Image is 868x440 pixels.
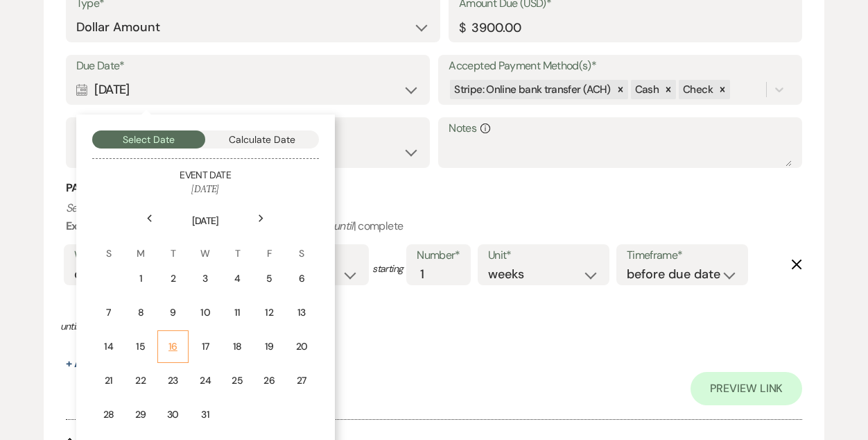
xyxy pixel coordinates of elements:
div: 30 [166,407,180,422]
div: 2 [166,271,180,286]
th: F [254,230,284,261]
h6: [DATE] [92,183,319,196]
div: 24 [199,373,211,388]
div: 23 [166,373,180,388]
div: 28 [103,407,115,422]
div: 11 [231,305,243,320]
th: W [190,230,220,261]
div: 16 [166,339,180,354]
div: 21 [103,373,115,388]
label: Accepted Payment Method(s)* [449,56,792,76]
div: 1 [134,271,147,286]
div: 26 [263,373,275,388]
span: Stripe: Online bank transfer (ACH) [454,83,610,96]
span: starting [372,262,403,276]
th: T [157,230,189,261]
div: $ [459,19,465,37]
div: 15 [134,339,147,354]
th: T [222,230,252,261]
div: 29 [134,407,147,422]
th: M [125,230,156,261]
i: Set reminders for this task. [66,201,189,215]
div: 27 [295,373,308,388]
div: [DATE] [76,76,419,103]
span: until [60,319,77,334]
label: Who would you like to remind?* [74,246,220,266]
h5: Event Date [92,169,319,183]
div: 4 [231,271,243,286]
label: Due Date* [76,56,419,76]
div: 20 [295,339,308,354]
button: Calculate Date [205,130,319,149]
button: + AddAnotherReminder [66,358,203,369]
div: 17 [199,339,211,354]
div: 6 [295,271,308,286]
div: 7 [103,305,115,320]
div: 10 [199,305,211,320]
div: 8 [134,305,147,320]
a: Preview Link [691,372,802,405]
div: 18 [231,339,243,354]
div: 13 [295,305,308,320]
label: Notes [449,119,792,139]
label: Unit* [488,246,599,266]
th: [DATE] [94,197,318,228]
th: S [286,230,317,261]
p: : weekly | | 2 | months | before event date | | complete [66,199,803,235]
button: Select Date [92,130,206,149]
b: Example [66,219,109,233]
label: Number* [417,246,460,266]
span: Cash [635,83,659,96]
div: 9 [166,305,180,320]
div: 19 [263,339,275,354]
div: 14 [103,339,115,354]
div: 22 [134,373,147,388]
div: 12 [263,305,275,320]
th: S [94,230,124,261]
span: Check [683,83,713,96]
div: 31 [199,407,211,422]
div: 25 [231,373,243,388]
div: 3 [199,271,211,286]
h3: Payment Reminder [66,180,803,196]
div: 5 [263,271,275,286]
label: Timeframe* [627,246,738,266]
i: until [333,219,354,233]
